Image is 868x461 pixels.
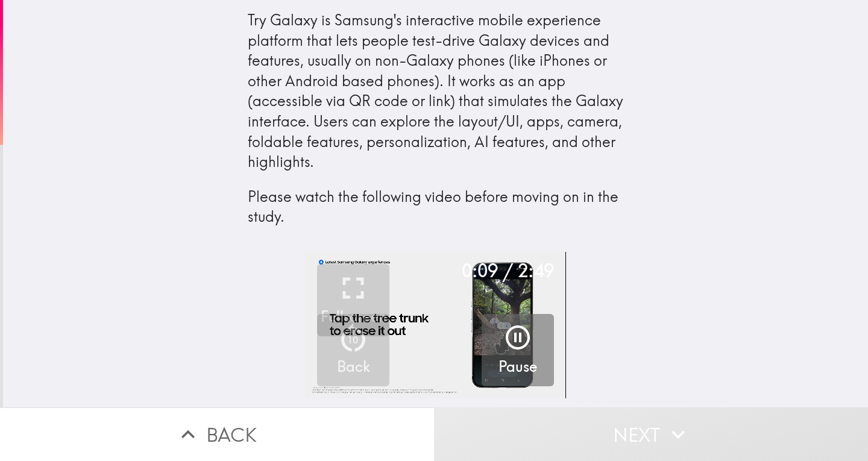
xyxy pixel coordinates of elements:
h5: Back [337,357,370,377]
h5: Fullscreen [321,307,386,327]
button: Fullscreen [317,264,389,336]
p: Please watch the following video before moving on in the study. [248,187,624,227]
button: 10Back [317,314,389,386]
h5: Pause [498,357,537,377]
div: 0:09 / 2:49 [462,258,554,283]
button: Pause [482,314,554,386]
button: Next [434,407,868,461]
p: 10 [347,333,358,347]
div: Try Galaxy is Samsung's interactive mobile experience platform that lets people test-drive Galaxy... [248,10,624,227]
